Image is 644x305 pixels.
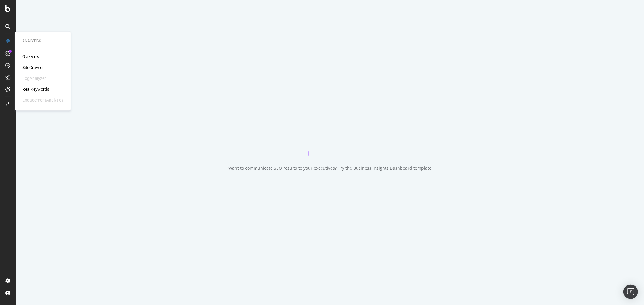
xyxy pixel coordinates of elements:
[22,97,63,103] div: EngagementAnalytics
[623,285,638,299] div: Open Intercom Messenger
[228,165,431,171] div: Want to communicate SEO results to your executives? Try the Business Insights Dashboard template
[22,39,63,44] div: Analytics
[22,86,49,93] a: RealKeywords
[22,54,40,60] a: Overview
[22,76,46,82] div: LogAnalyzer
[22,65,44,71] a: SiteCrawler
[308,134,352,156] div: animation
